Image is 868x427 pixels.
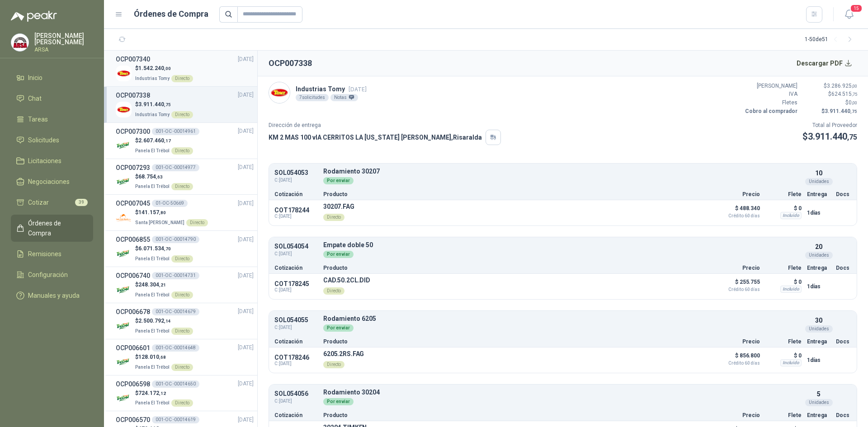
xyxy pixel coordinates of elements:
[186,219,208,226] div: Directo
[171,147,193,155] div: Directo
[135,184,170,189] span: Panela El Trébol
[11,245,93,263] a: Remisiones
[323,324,354,332] div: Por enviar
[792,54,858,72] button: Descargar PDF
[116,318,132,334] img: Company Logo
[34,33,93,45] p: [PERSON_NAME] [PERSON_NAME]
[152,416,199,423] div: 001-OC -00014619
[274,280,318,287] p: COT178245
[135,220,184,225] span: Santa [PERSON_NAME]
[274,177,318,184] span: C: [DATE]
[11,111,93,128] a: Tareas
[715,350,760,366] p: $ 856.800
[116,307,150,317] h3: OCP006678
[274,169,318,176] p: SOL054053
[159,391,166,396] span: ,12
[238,91,254,99] span: [DATE]
[323,168,802,175] p: Rodamiento 30207
[11,131,93,149] a: Solicitudes
[116,271,254,299] a: OCP006740001-OC -00014731[DATE] Company Logo$248.304,21Panela El TrébolDirecto
[836,339,851,344] p: Docs
[152,308,199,315] div: 001-OC -00014679
[323,398,354,405] div: Por enviar
[274,192,318,197] p: Cotización
[274,250,318,258] span: C: [DATE]
[323,287,344,295] div: Directo
[116,246,132,262] img: Company Logo
[116,210,132,225] img: Company Logo
[238,272,254,280] span: [DATE]
[323,265,709,271] p: Producto
[171,328,193,335] div: Directo
[135,208,208,217] p: $
[715,277,760,292] p: $ 255.755
[135,64,193,73] p: $
[138,282,166,288] span: 248.304
[765,265,802,271] p: Flete
[164,319,171,324] span: ,14
[116,343,150,353] h3: OCP006601
[135,292,170,297] span: Panela El Trébol
[135,173,193,181] p: $
[807,413,830,418] p: Entrega
[159,282,166,287] span: ,21
[274,361,318,366] span: C: [DATE]
[780,359,802,366] div: Incluido
[138,101,171,108] span: 3.911.440
[28,156,61,166] span: Licitaciones
[138,65,171,71] span: 1.542.240
[28,249,61,259] span: Remisiones
[116,102,132,117] img: Company Logo
[135,328,170,333] span: Panela El Trébol
[116,354,132,370] img: Company Logo
[849,99,857,106] span: 0
[323,251,354,258] div: Por enviar
[238,343,254,352] span: [DATE]
[807,281,830,292] p: 1 días
[323,339,709,344] p: Producto
[807,339,830,344] p: Entrega
[152,380,199,388] div: 001-OC -00014650
[116,379,254,408] a: OCP006598001-OC -00014650[DATE] Company Logo$724.172,12Panela El TrébolDirecto
[116,54,254,83] a: OCP007340[DATE] Company Logo$1.542.240,00Industrias TomyDirecto
[808,131,857,142] span: 3.911.440
[841,6,857,23] button: 15
[269,82,290,103] img: Company Logo
[836,413,851,418] p: Docs
[850,4,863,13] span: 15
[803,99,857,107] p: $
[807,192,830,197] p: Entrega
[805,399,833,406] div: Unidades
[323,413,709,418] p: Producto
[274,413,318,418] p: Cotización
[135,353,193,361] p: $
[11,11,57,22] img: Logo peakr
[805,178,833,185] div: Unidades
[805,325,833,333] div: Unidades
[28,73,42,83] span: Inicio
[152,272,199,279] div: 001-OC -00014731
[831,91,857,97] span: 624.515
[11,287,93,304] a: Manuales y ayuda
[274,324,318,331] span: C: [DATE]
[852,100,857,105] span: ,00
[815,242,822,252] p: 20
[296,94,329,101] div: 7 solicitudes
[274,243,318,250] p: SOL054054
[135,100,193,109] p: $
[765,277,802,287] p: $ 0
[138,209,166,216] span: 141.157
[11,90,93,107] a: Chat
[116,235,254,263] a: OCP006855001-OC -00014790[DATE] Company Logo$6.071.534,70Panela El TrébolDirecto
[715,192,760,197] p: Precio
[743,107,797,116] p: Cobro al comprador
[164,138,171,143] span: ,17
[135,76,170,81] span: Industrias Tomy
[171,399,193,407] div: Directo
[765,203,802,214] p: $ 0
[11,69,93,86] a: Inicio
[852,84,857,89] span: ,00
[138,354,166,360] span: 128.010
[330,94,358,101] div: Notas
[116,343,254,371] a: OCP006601001-OC -00014648[DATE] Company Logo$128.010,68Panela El TrébolDirecto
